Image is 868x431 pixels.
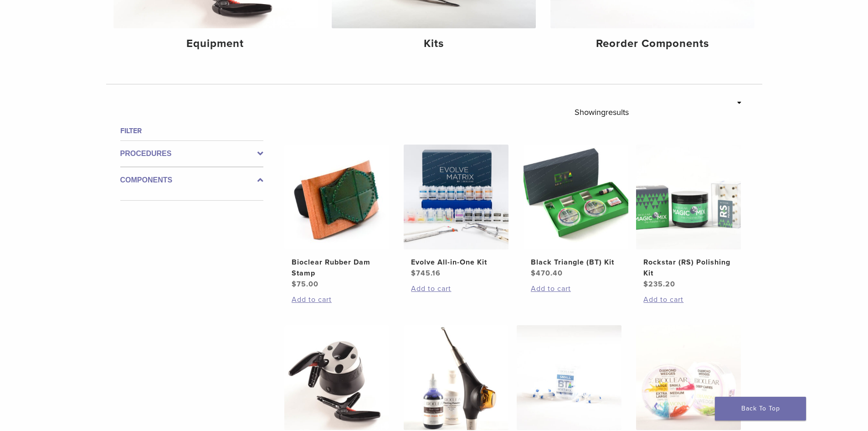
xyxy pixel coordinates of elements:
[558,36,747,52] h4: Reorder Components
[411,269,416,278] span: $
[292,280,297,289] span: $
[120,148,263,159] label: Procedures
[404,325,508,430] img: Blaster Kit
[411,283,501,294] a: Add to cart: “Evolve All-in-One Kit”
[403,145,509,279] a: Evolve All-in-One KitEvolve All-in-One Kit $745.16
[636,145,741,249] img: Rockstar (RS) Polishing Kit
[643,294,734,305] a: Add to cart: “Rockstar (RS) Polishing Kit”
[531,257,621,268] h2: Black Triangle (BT) Kit
[636,325,741,430] img: Diamond Wedge Kits
[404,145,508,249] img: Evolve All-in-One Kit
[524,145,628,249] img: Black Triangle (BT) Kit
[292,257,382,279] h2: Bioclear Rubber Dam Stamp
[120,175,263,186] label: Components
[120,125,263,136] h4: Filter
[575,103,629,122] p: Showing results
[517,325,621,430] img: BT Matrix Series
[643,280,648,289] span: $
[292,294,382,305] a: Add to cart: “Bioclear Rubber Dam Stamp”
[339,36,529,52] h4: Kits
[523,145,629,279] a: Black Triangle (BT) KitBlack Triangle (BT) Kit $470.40
[531,269,563,278] bdi: 470.40
[531,269,536,278] span: $
[643,257,734,279] h2: Rockstar (RS) Polishing Kit
[411,269,441,278] bdi: 745.16
[531,283,621,294] a: Add to cart: “Black Triangle (BT) Kit”
[284,325,389,430] img: HeatSync Kit
[411,257,501,268] h2: Evolve All-in-One Kit
[284,145,390,290] a: Bioclear Rubber Dam StampBioclear Rubber Dam Stamp $75.00
[284,145,389,249] img: Bioclear Rubber Dam Stamp
[121,36,310,52] h4: Equipment
[643,280,675,289] bdi: 235.20
[715,397,806,421] a: Back To Top
[636,145,742,290] a: Rockstar (RS) Polishing KitRockstar (RS) Polishing Kit $235.20
[292,280,318,289] bdi: 75.00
